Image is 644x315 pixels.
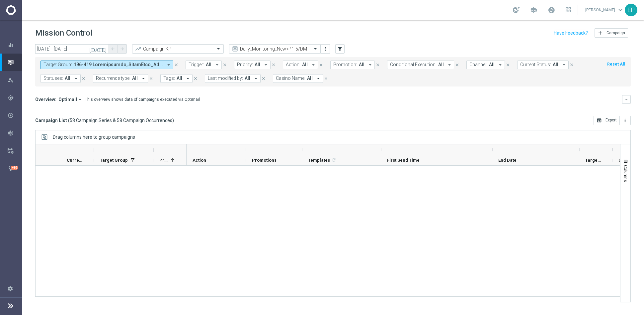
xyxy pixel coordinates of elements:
span: school [530,6,537,14]
span: Templates [308,158,330,163]
button: gps_fixed Plan [7,95,22,100]
h3: Campaign List [35,117,174,123]
button: close [193,75,199,82]
input: Select date range [35,44,108,54]
i: arrow_drop_down [253,76,259,81]
button: Current Status: All arrow_drop_down [517,61,569,69]
div: Mission Control [8,54,22,71]
div: Plan [8,95,22,101]
span: Drag columns here to group campaigns [53,134,135,140]
span: Target Group [100,158,128,163]
i: arrow_drop_down [166,62,172,68]
span: Statuses: [43,76,63,81]
button: close [569,61,575,69]
h1: Mission Control [35,28,92,38]
span: All [177,76,182,81]
button: close [454,61,460,69]
button: add Campaign [595,28,628,38]
span: Columns [623,165,628,182]
i: close [261,76,266,81]
div: Row Groups [53,134,135,140]
span: Last modified by: [208,76,243,81]
button: Data Studio [7,148,22,153]
i: arrow_drop_down [140,76,146,81]
span: Promotions [252,158,277,163]
button: Action: All arrow_drop_down [283,61,318,69]
i: arrow_drop_down [367,62,373,68]
i: open_in_browser [597,118,602,123]
input: Have Feedback? [554,31,588,35]
button: close [505,61,511,69]
i: arrow_drop_down [214,62,220,68]
button: arrow_forward [118,44,127,54]
h3: Overview: [35,96,56,102]
i: lightbulb [8,165,14,171]
div: Mission Control [7,60,22,65]
span: Campaign [606,31,625,35]
span: Conditional Execution: [390,62,437,68]
span: Calculate column [330,156,336,164]
div: EP [625,4,637,16]
i: close [319,63,323,67]
div: Optibot [8,159,22,177]
span: Targeted Customers [585,158,601,163]
span: keyboard_arrow_down [617,6,624,14]
span: ( [68,117,70,123]
i: close [324,76,328,81]
button: filter_alt [335,44,345,54]
span: All [438,62,444,68]
span: Current Status [67,158,83,163]
i: arrow_drop_down [73,76,79,81]
i: arrow_drop_down [185,76,191,81]
span: 58 Campaign Series & 58 Campaign Occurrences [70,117,172,123]
button: close [271,61,277,69]
button: [DATE] [88,44,108,54]
button: open_in_browser Export [594,116,620,125]
i: close [174,63,179,67]
span: Casino Name: [276,76,305,81]
div: Analyze [8,130,22,136]
span: Control Customers [618,158,634,163]
button: lightbulb Optibot +10 [7,166,22,171]
i: close [569,63,574,67]
span: End Date [498,158,517,163]
i: close [375,63,380,67]
i: close [271,63,276,67]
a: [PERSON_NAME]keyboard_arrow_down [585,5,625,15]
span: All [245,76,250,81]
i: arrow_drop_down [446,62,452,68]
i: arrow_drop_down [77,96,83,102]
button: person_search Explore [7,78,22,83]
span: Action [193,158,206,163]
span: Tags: [163,76,175,81]
span: 196-419 Loremipsumdo, SitamEtco_AdIpisCingelItse, DOE - Temporin utl etd magnaal, ENI_>481Admin+V... [74,62,163,68]
span: Current Status: [520,62,551,68]
button: close [261,75,267,82]
div: Settings [3,280,17,297]
span: Trigger: [189,62,204,68]
span: All [132,76,138,81]
i: arrow_drop_down [263,62,269,68]
button: close [148,75,154,82]
i: filter_alt [337,46,343,52]
span: Priority: [237,62,253,68]
i: arrow_drop_down [310,62,316,68]
span: All [489,62,495,68]
i: close [455,63,459,67]
span: All [307,76,313,81]
button: Trigger: All arrow_drop_down [186,61,222,69]
button: keyboard_arrow_down [622,95,631,104]
div: +10 [11,166,18,170]
i: more_vert [323,46,328,52]
i: arrow_drop_down [561,62,567,68]
i: person_search [8,77,14,83]
button: close [323,75,329,82]
button: equalizer Dashboard [7,42,22,48]
i: play_circle_outline [8,112,14,118]
i: arrow_drop_down [315,76,321,81]
span: First Send Time [387,158,420,163]
i: preview [232,46,238,52]
i: close [149,76,153,81]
